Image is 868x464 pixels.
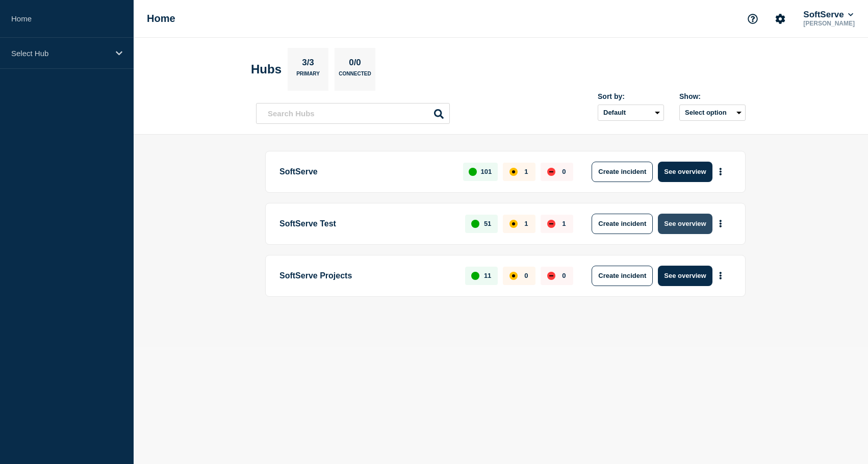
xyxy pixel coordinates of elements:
[592,214,653,234] button: Create incident
[509,272,518,280] div: affected
[801,10,855,20] button: SoftServe
[658,266,712,286] button: See overview
[484,220,491,227] p: 51
[598,105,664,121] select: Sort by
[524,272,528,279] p: 0
[471,220,479,228] div: up
[714,162,727,181] button: More actions
[256,103,450,124] input: Search Hubs
[547,220,555,228] div: down
[296,71,320,82] p: Primary
[714,266,727,285] button: More actions
[345,58,365,71] p: 0/0
[770,8,791,30] button: Account settings
[147,13,175,24] h1: Home
[562,220,566,227] p: 1
[658,214,712,234] button: See overview
[562,168,566,175] p: 0
[679,105,746,121] button: Select option
[562,272,566,279] p: 0
[592,266,653,286] button: Create incident
[11,49,109,58] p: Select Hub
[251,62,282,76] h2: Hubs
[742,8,763,30] button: Support
[484,272,491,279] p: 11
[714,214,727,233] button: More actions
[509,168,518,176] div: affected
[339,71,371,82] p: Connected
[801,20,857,27] p: [PERSON_NAME]
[547,272,555,280] div: down
[279,214,453,234] p: SoftServe Test
[524,220,528,227] p: 1
[598,92,664,100] div: Sort by:
[279,266,453,286] p: SoftServe Projects
[547,168,555,176] div: down
[658,162,712,182] button: See overview
[592,162,653,182] button: Create incident
[471,272,479,280] div: up
[298,58,318,71] p: 3/3
[481,168,492,175] p: 101
[679,92,746,100] div: Show:
[279,162,451,182] p: SoftServe
[524,168,528,175] p: 1
[469,168,477,176] div: up
[509,220,518,228] div: affected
